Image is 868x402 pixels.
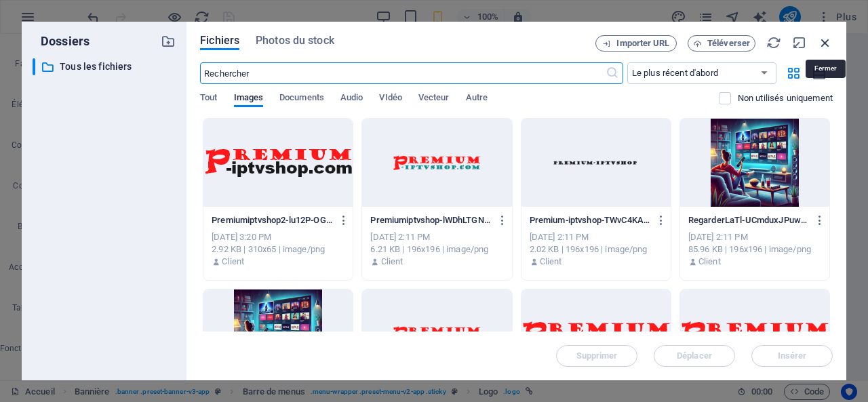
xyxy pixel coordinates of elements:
[200,89,217,108] span: Tout
[161,34,176,49] i: Créer un nouveau dossier
[212,231,344,243] div: [DATE] 3:20 PM
[234,89,264,108] span: Images
[379,89,401,108] span: VIdéo
[200,33,239,49] span: Fichiers
[256,33,334,49] span: Photos du stock
[688,35,755,52] button: Téléverser
[33,58,35,75] div: ​
[212,214,332,226] p: Premiumiptvshop2-lu12P-OGy145D-HItt1Njw.png
[688,231,821,243] div: [DATE] 2:11 PM
[381,256,403,268] p: Client
[688,214,809,226] p: RegarderLaTl-UCmduxJPuwWqUQhwgQHoAw-X7Gm-CTu1vfaYaHpuFFnCg.png
[466,89,488,108] span: Autre
[540,256,562,268] p: Client
[60,59,151,75] p: Tous les fichiers
[530,243,663,256] div: 2.02 KB | 196x196 | image/png
[688,243,821,256] div: 85.96 KB | 196x196 | image/png
[33,33,90,50] p: Dossiers
[212,243,344,256] div: 2.92 KB | 310x65 | image/png
[370,243,503,256] div: 6.21 KB | 196x196 | image/png
[707,39,750,47] span: Téléverser
[200,62,605,84] input: Rechercher
[370,231,503,243] div: [DATE] 2:11 PM
[530,231,663,243] div: [DATE] 2:11 PM
[370,214,491,226] p: Premiumiptvshop-lWDhLTGNhaes6fOaYFcEgw-GxjZOTU249oU35Kb5KBXxw.png
[698,256,721,268] p: Client
[616,39,669,47] span: Importer URL
[279,89,324,108] span: Documents
[340,89,363,108] span: Audio
[418,89,450,108] span: Vecteur
[792,35,807,50] i: Réduire
[766,35,781,50] i: Actualiser
[595,35,677,52] button: Importer URL
[738,92,833,104] p: Affiche uniquement les fichiers non utilisés sur ce site web. Les fichiers ajoutés pendant cette ...
[530,214,650,226] p: Premium-iptvshop-TWvC4KA884qarDeFb9kz_w-sE5Wq9zZeeta-hrjIwGKyA.png
[222,256,244,268] p: Client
